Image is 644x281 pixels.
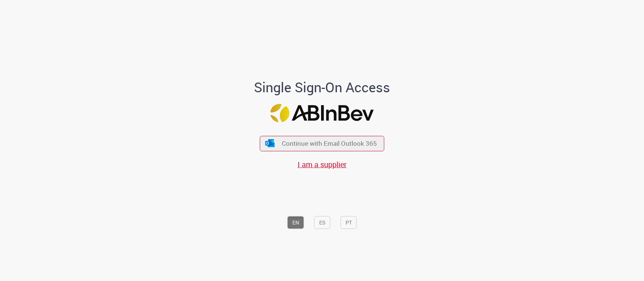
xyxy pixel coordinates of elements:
a: I am a supplier [298,159,347,169]
button: PT [341,216,357,229]
button: EN [287,216,304,229]
button: ES [314,216,330,229]
button: ícone Azure/Microsoft 360 Continue with Email Outlook 365 [260,136,384,151]
img: ícone Azure/Microsoft 360 [264,139,275,147]
h1: Single Sign-On Access [217,80,427,95]
img: Logo ABInBev [271,104,374,122]
span: Continue with Email Outlook 365 [282,139,377,148]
